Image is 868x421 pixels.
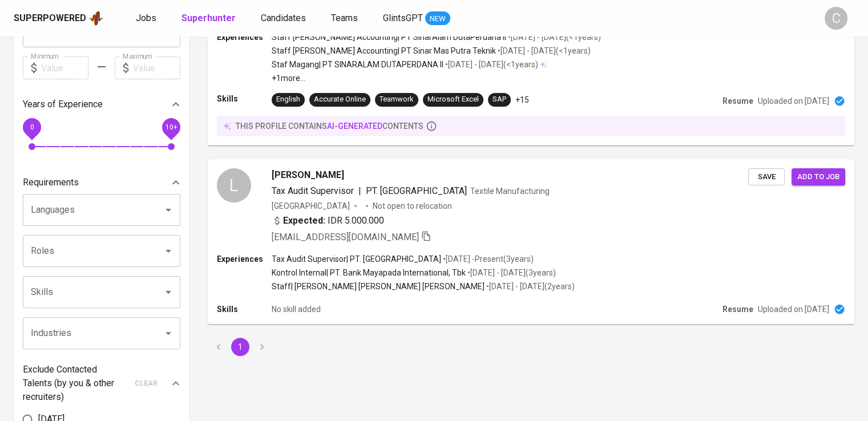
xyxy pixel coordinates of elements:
[133,56,180,79] input: Value
[272,168,344,182] span: [PERSON_NAME]
[383,13,423,23] span: GlintsGPT
[23,363,180,404] div: Exclude Contacted Talents (by you & other recruiters)clear
[217,168,251,203] div: L
[236,120,423,132] p: this profile contains contents
[748,168,785,186] button: Save
[272,72,601,84] p: +1 more ...
[136,11,159,26] a: Jobs
[470,187,550,196] span: Textile Manufacturing
[217,253,272,265] p: Experiences
[272,253,441,265] p: Tax Audit Supervisor | PT. [GEOGRAPHIC_DATA]
[383,11,450,26] a: GlintsGPT NEW
[272,214,384,228] div: IDR 5.000.000
[466,267,556,278] p: • [DATE] - [DATE] ( 3 years )
[373,200,452,212] p: Not open to relocation
[283,214,325,228] b: Expected:
[217,31,272,43] p: Experiences
[23,176,79,189] p: Requirements
[314,94,366,105] div: Accurate Online
[722,95,753,107] p: Resume
[14,12,86,25] div: Superpowered
[276,94,300,105] div: English
[427,94,479,105] div: Microsoft Excel
[14,10,104,27] a: Superpoweredapp logo
[331,11,360,26] a: Teams
[485,281,575,292] p: • [DATE] - [DATE] ( 2 years )
[380,94,414,105] div: Teamwork
[208,159,854,324] a: L[PERSON_NAME]Tax Audit Supervisor|PT. [GEOGRAPHIC_DATA]Textile Manufacturing[GEOGRAPHIC_DATA]Not...
[443,59,538,70] p: • [DATE] - [DATE] ( <1 years )
[30,123,34,131] span: 0
[217,303,272,315] p: Skills
[272,303,321,315] p: No skill added
[272,281,485,292] p: Staff | [PERSON_NAME] [PERSON_NAME] [PERSON_NAME]
[160,202,176,218] button: Open
[136,13,156,23] span: Jobs
[208,338,273,356] nav: pagination navigation
[327,122,382,131] span: AI-generated
[272,200,350,212] div: [GEOGRAPHIC_DATA]
[825,7,847,30] div: C
[272,59,443,70] p: Staf Magang | PT SINARALAM DUTAPERDANA II
[496,45,591,56] p: • [DATE] - [DATE] ( <1 years )
[160,243,176,259] button: Open
[272,45,496,56] p: Staff [PERSON_NAME] Accounting | PT Sinar Mas Putra Teknik
[23,98,103,111] p: Years of Experience
[181,13,236,23] b: Superhunter
[515,94,529,106] p: +15
[23,93,180,116] div: Years of Experience
[331,13,358,23] span: Teams
[441,253,534,265] p: • [DATE] - Present ( 3 years )
[181,11,238,26] a: Superhunter
[758,303,829,315] p: Uploaded on [DATE]
[792,168,845,186] button: Add to job
[272,232,419,242] span: [EMAIL_ADDRESS][DOMAIN_NAME]
[754,171,779,184] span: Save
[261,11,308,26] a: Candidates
[165,123,177,131] span: 10+
[366,185,467,196] span: PT. [GEOGRAPHIC_DATA]
[160,325,176,341] button: Open
[797,171,839,184] span: Add to job
[272,267,466,278] p: Kontrol Internal | PT. Bank Mayapada International, Tbk
[506,31,601,43] p: • [DATE] - [DATE] ( <1 years )
[88,10,104,27] img: app logo
[358,184,361,198] span: |
[231,338,249,356] button: page 1
[41,56,88,79] input: Value
[492,94,506,105] div: SAP
[425,13,450,25] span: NEW
[160,284,176,300] button: Open
[758,95,829,107] p: Uploaded on [DATE]
[722,303,753,315] p: Resume
[23,171,180,194] div: Requirements
[261,13,306,23] span: Candidates
[272,185,354,196] span: Tax Audit Supervisor
[272,31,506,43] p: Staff [PERSON_NAME] Accounting | PT SinarAlam DutaPerdana II
[217,93,272,104] p: Skills
[23,363,128,404] p: Exclude Contacted Talents (by you & other recruiters)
